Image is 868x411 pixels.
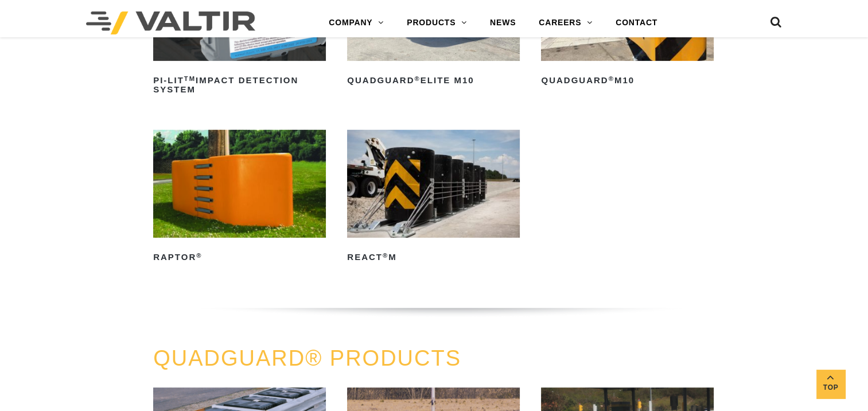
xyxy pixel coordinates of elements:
a: Top [816,370,845,398]
a: QUADGUARD® PRODUCTS [153,346,461,370]
a: REACT®M [347,130,520,266]
img: Valtir [86,11,255,34]
h2: PI-LIT Impact Detection System [153,71,326,99]
h2: RAPTOR [153,248,326,266]
sup: ® [609,75,614,82]
sup: ® [414,75,420,82]
h2: QuadGuard M10 [541,71,714,90]
h2: QuadGuard Elite M10 [347,71,520,90]
sup: ® [383,252,388,259]
a: CAREERS [527,11,604,34]
a: NEWS [478,11,527,34]
sup: ® [196,252,202,259]
a: PRODUCTS [395,11,478,34]
a: COMPANY [317,11,395,34]
span: Top [816,381,845,394]
sup: TM [184,75,196,82]
a: RAPTOR® [153,130,326,266]
a: CONTACT [604,11,669,34]
h2: REACT M [347,248,520,266]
